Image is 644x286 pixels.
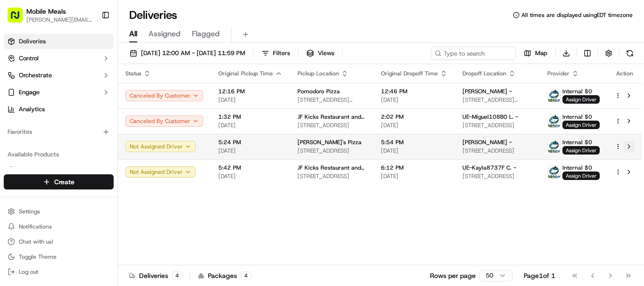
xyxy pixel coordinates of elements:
span: Deliveries [19,37,46,46]
div: 📗 [9,138,17,145]
span: Pylon [94,160,114,167]
span: Analytics [19,105,45,114]
span: Status [125,70,141,77]
button: Toggle Theme [4,250,114,263]
span: [STREET_ADDRESS] [297,122,366,129]
span: [DATE] [218,96,282,104]
span: [DATE] [381,96,447,104]
span: Map [535,49,547,57]
span: Dropoff Location [462,70,506,77]
button: Canceled By Customer [125,115,203,127]
span: Internal $0 [562,88,592,95]
input: Got a question? Start typing here... [25,61,170,71]
span: Log out [19,268,38,276]
span: JF Kicks Restaurant and Patio Bar [297,164,366,172]
div: 💻 [80,138,87,145]
span: 12:46 PM [381,88,447,95]
div: Start new chat [32,90,155,99]
button: Nash AI [4,162,114,177]
span: API Documentation [89,137,151,146]
div: We're available if you need us! [32,99,119,107]
span: [DATE] 12:00 AM - [DATE] 11:59 PM [141,49,245,57]
span: Internal $0 [562,139,592,146]
a: Analytics [4,102,114,117]
span: Engage [19,88,40,97]
span: [STREET_ADDRESS] [297,172,366,180]
span: [STREET_ADDRESS][PERSON_NAME][PERSON_NAME] [297,96,366,104]
div: Action [615,70,635,77]
img: Nash [9,9,28,28]
a: Nash AI [8,165,110,174]
span: Pickup Location [297,70,339,77]
div: Favorites [4,124,114,139]
a: 📗Knowledge Base [6,133,76,150]
span: Settings [19,208,40,215]
span: Provider [547,70,570,77]
span: Internal $0 [562,164,592,172]
button: Not Assigned Driver [125,166,196,178]
span: 5:54 PM [381,139,447,146]
span: Internal $0 [562,113,592,121]
button: Control [4,51,114,66]
span: UE-Miguel108B0 L. - [462,113,518,121]
button: Notifications [4,220,114,233]
a: Powered byPylon [66,159,114,167]
span: Original Dropoff Time [381,70,438,77]
span: [DATE] [218,122,282,129]
div: Deliveries [129,271,182,280]
span: Chat with us! [19,238,53,245]
button: Log out [4,265,114,278]
div: Page 1 of 1 [524,271,555,280]
span: [DATE] [218,147,282,155]
span: 12:16 PM [218,88,282,95]
button: Canceled By Customer [125,90,203,101]
span: Views [318,49,334,57]
span: Flagged [192,28,220,40]
span: [PERSON_NAME]'s Pizza [297,139,362,146]
span: [PERSON_NAME] - [462,139,512,146]
span: Assign Driver [562,172,600,180]
button: Map [520,47,552,60]
button: Start new chat [160,93,172,104]
button: Filters [257,47,294,60]
span: UE-Kayla8737F C. - [462,164,516,172]
button: Create [4,174,114,189]
span: [DATE] [381,172,447,180]
span: Toggle Theme [19,253,57,261]
span: Assign Driver [562,95,600,104]
span: All [129,28,137,40]
a: 💻API Documentation [76,133,155,150]
button: Chat with us! [4,235,114,248]
span: [STREET_ADDRESS][PERSON_NAME][PERSON_NAME] [462,96,532,104]
button: Refresh [623,47,636,60]
button: Mobile Meals[PERSON_NAME][EMAIL_ADDRESS][DOMAIN_NAME] [4,4,98,26]
button: [PERSON_NAME][EMAIL_ADDRESS][DOMAIN_NAME] [26,16,94,24]
img: MM.png [548,90,560,102]
div: 4 [241,271,251,280]
span: Assign Driver [562,121,600,129]
span: Filters [273,49,290,57]
span: [DATE] [381,147,447,155]
button: Orchestrate [4,68,114,83]
span: Knowledge Base [19,137,72,146]
span: Orchestrate [19,71,52,80]
span: Notifications [19,223,52,230]
button: Mobile Meals [26,7,66,16]
span: 5:42 PM [218,164,282,172]
img: MM.png [548,140,560,153]
div: Available Products [4,147,114,162]
span: [DATE] [381,122,447,129]
a: Deliveries [4,34,114,49]
button: Not Assigned Driver [125,141,196,152]
input: Type to search [431,47,516,60]
span: 6:12 PM [381,164,447,172]
span: [DATE] [218,172,282,180]
p: Welcome 👋 [9,38,172,53]
img: 1736555255976-a54dd68f-1ca7-489b-9aae-adbdc363a1c4 [9,90,26,107]
p: Rows per page [430,271,476,280]
img: MM.png [548,166,560,178]
h1: Deliveries [129,8,177,23]
button: Engage [4,85,114,100]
